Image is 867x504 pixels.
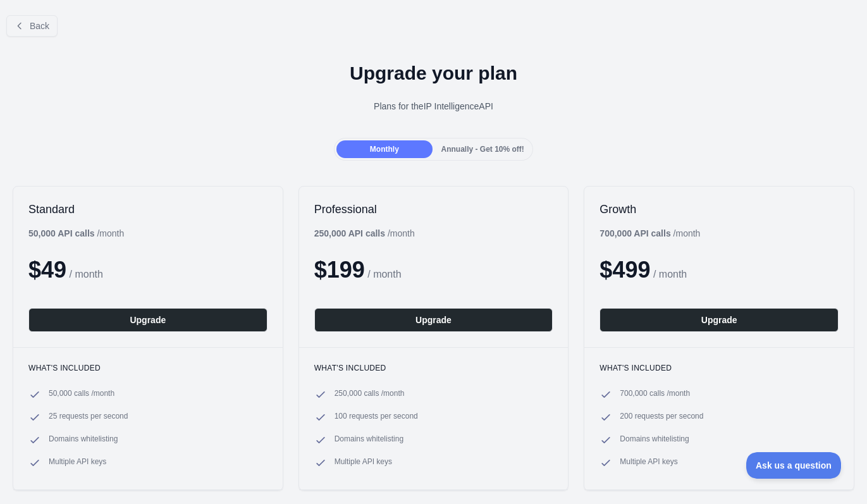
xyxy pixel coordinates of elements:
[746,452,842,479] iframe: Toggle Customer Support
[314,257,365,283] span: $ 199
[367,269,401,280] span: / month
[600,257,650,283] span: $ 499
[653,269,687,280] span: / month
[600,308,839,332] button: Upgrade
[314,308,553,332] button: Upgrade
